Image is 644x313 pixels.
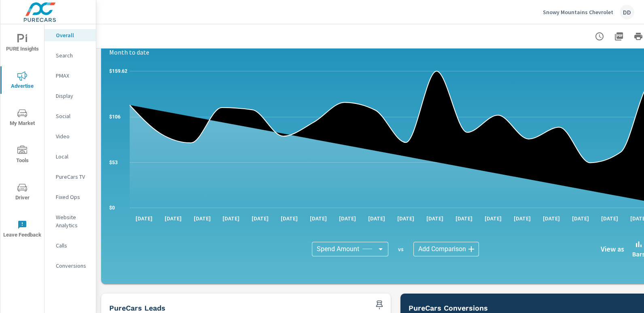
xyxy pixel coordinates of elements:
div: Video [44,130,96,142]
span: Leave Feedback [3,220,42,240]
div: Fixed Ops [44,191,96,203]
p: [DATE] [275,214,303,222]
span: Add Comparison [418,245,466,253]
p: [DATE] [479,214,507,222]
p: [DATE] [595,214,624,222]
span: Advertise [3,71,42,91]
div: Spend Amount [312,242,388,256]
p: [DATE] [537,214,566,222]
p: Video [56,132,89,140]
p: [DATE] [304,214,333,222]
div: Search [44,49,96,61]
p: [DATE] [566,214,595,222]
div: Display [44,90,96,102]
p: [DATE] [392,214,420,222]
p: [DATE] [159,214,187,222]
p: Search [56,51,89,59]
button: "Export Report to PDF" [611,28,627,44]
p: Conversions [56,262,89,270]
h6: View as [601,245,624,253]
span: Tools [3,146,42,165]
div: Add Comparison [413,242,479,256]
div: nav menu [0,24,44,247]
p: Local [56,152,89,161]
p: [DATE] [508,214,536,222]
div: DD [620,5,634,19]
p: Social [56,112,89,120]
p: Fixed Ops [56,193,89,201]
p: Overall [56,31,89,39]
span: Spend Amount [317,245,359,253]
h5: PureCars Conversions [409,304,488,312]
p: [DATE] [450,214,478,222]
text: $159.62 [109,68,127,74]
div: PMAX [44,70,96,82]
p: PureCars TV [56,173,89,181]
p: Display [56,92,89,100]
p: vs [388,245,413,253]
p: PMAX [56,72,89,80]
p: Snowy Mountains Chevrolet [543,8,613,16]
div: Website Analytics [44,211,96,231]
span: Save this to your personalized report [373,298,386,311]
p: [DATE] [246,214,274,222]
div: Local [44,150,96,163]
p: [DATE] [188,214,216,222]
span: PURE Insights [3,34,42,54]
p: [DATE] [333,214,362,222]
p: [DATE] [362,214,391,222]
div: PureCars TV [44,171,96,183]
p: [DATE] [217,214,245,222]
p: [DATE] [130,214,158,222]
p: Website Analytics [56,213,89,229]
text: $0 [109,205,115,211]
p: Calls [56,241,89,250]
text: $106 [109,114,121,120]
span: My Market [3,108,42,128]
p: Month to date [109,47,149,57]
div: Social [44,110,96,122]
text: $53 [109,160,118,165]
span: Driver [3,183,42,203]
div: Overall [44,29,96,41]
h5: PureCars Leads [109,304,165,312]
p: [DATE] [421,214,449,222]
div: Calls [44,239,96,252]
div: Conversions [44,260,96,272]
